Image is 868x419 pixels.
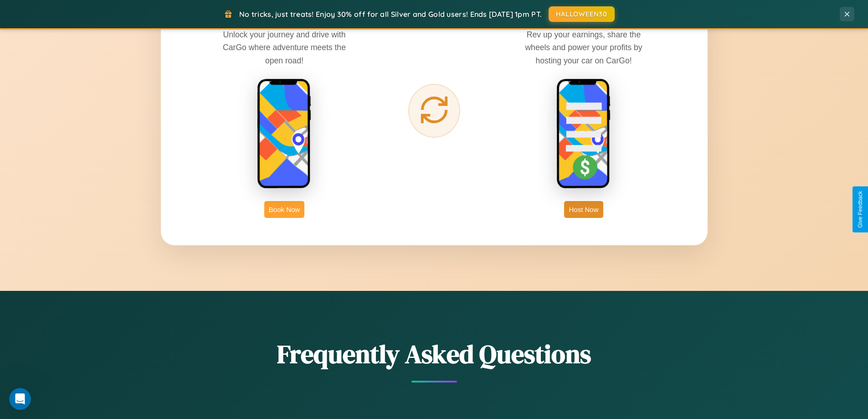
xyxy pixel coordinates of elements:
h2: Frequently Asked Questions [161,336,708,372]
button: Book Now [264,201,304,218]
button: HALLOWEEN30 [549,6,615,22]
iframe: Intercom live chat [9,388,31,410]
img: rent phone [257,78,312,190]
img: host phone [556,78,611,190]
div: Give Feedback [857,191,863,228]
p: Rev up your earnings, share the wheels and power your profits by hosting your car on CarGo! [515,28,652,67]
p: Unlock your journey and drive with CarGo where adventure meets the open road! [216,28,353,67]
span: No tricks, just treats! Enjoy 30% off for all Silver and Gold users! Ends [DATE] 1pm PT. [239,10,542,19]
button: Host Now [564,201,603,218]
